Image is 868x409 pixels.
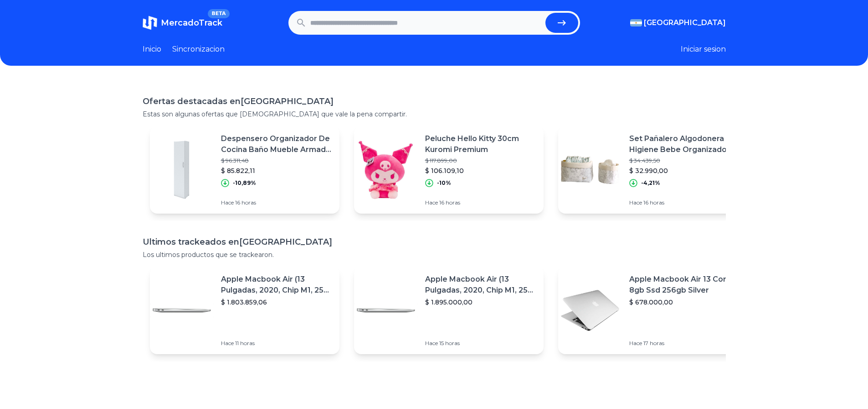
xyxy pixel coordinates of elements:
a: Sincronizacion [172,44,225,55]
p: Hace 17 horas [629,340,740,347]
p: $ 85.822,11 [221,166,332,175]
a: MercadoTrackBETA [143,16,222,30]
a: Inicio [143,44,161,55]
p: $ 1.895.000,00 [425,298,536,307]
p: Apple Macbook Air (13 Pulgadas, 2020, Chip M1, 256 Gb De Ssd, 8 Gb De Ram) - Plata [425,274,536,296]
a: Featured imageSet Pañalero Algodonera Higiene Bebe Organizador Cesto$ 34.439,50$ 32.990,00-4,21%H... [558,126,748,214]
p: Hace 16 horas [425,199,536,206]
img: MercadoTrack [143,16,157,30]
img: Featured image [150,278,214,342]
p: Despensero Organizador De Cocina Baño Mueble Armado Melamina [221,133,332,155]
p: Apple Macbook Air (13 Pulgadas, 2020, Chip M1, 256 Gb De Ssd, 8 Gb De Ram) - Plata [221,274,332,296]
p: Estas son algunas ofertas que [DEMOGRAPHIC_DATA] que vale la pena compartir. [143,110,726,119]
p: Peluche Hello Kitty 30cm Kuromi Premium [425,133,536,155]
img: Featured image [558,138,622,202]
a: Featured imagePeluche Hello Kitty 30cm Kuromi Premium$ 117.899,00$ 106.109,10-10%Hace 16 horas [354,126,544,214]
img: Argentina [630,19,642,26]
p: -4,21% [641,179,660,187]
button: Iniciar sesion [681,44,726,55]
img: Featured image [354,138,418,202]
img: Featured image [558,278,622,342]
p: Apple Macbook Air 13 Core I5 8gb Ssd 256gb Silver [629,274,740,296]
a: Featured imageApple Macbook Air (13 Pulgadas, 2020, Chip M1, 256 Gb De Ssd, 8 Gb De Ram) - Plata$... [150,267,339,354]
p: $ 32.990,00 [629,166,740,175]
img: Featured image [354,278,418,342]
p: $ 34.439,50 [629,157,740,164]
span: [GEOGRAPHIC_DATA] [644,17,726,28]
p: $ 678.000,00 [629,298,740,307]
h1: Ofertas destacadas en [GEOGRAPHIC_DATA] [143,95,726,108]
p: Set Pañalero Algodonera Higiene Bebe Organizador Cesto [629,133,740,155]
a: Featured imageApple Macbook Air 13 Core I5 8gb Ssd 256gb Silver$ 678.000,00Hace 17 horas [558,267,748,354]
a: Featured imageDespensero Organizador De Cocina Baño Mueble Armado Melamina$ 96.311,48$ 85.822,11-... [150,126,339,214]
img: Featured image [150,138,214,202]
button: [GEOGRAPHIC_DATA] [630,17,726,28]
p: Los ultimos productos que se trackearon. [143,250,726,259]
p: $ 96.311,48 [221,157,332,164]
p: $ 1.803.859,06 [221,298,332,307]
h1: Ultimos trackeados en [GEOGRAPHIC_DATA] [143,236,726,248]
a: Featured imageApple Macbook Air (13 Pulgadas, 2020, Chip M1, 256 Gb De Ssd, 8 Gb De Ram) - Plata$... [354,267,544,354]
span: MercadoTrack [161,18,222,28]
span: BETA [208,9,229,18]
p: Hace 11 horas [221,340,332,347]
p: Hace 16 horas [221,199,332,206]
p: $ 106.109,10 [425,166,536,175]
p: -10,89% [233,179,256,187]
p: Hace 15 horas [425,340,536,347]
p: $ 117.899,00 [425,157,536,164]
p: -10% [437,179,451,187]
p: Hace 16 horas [629,199,740,206]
